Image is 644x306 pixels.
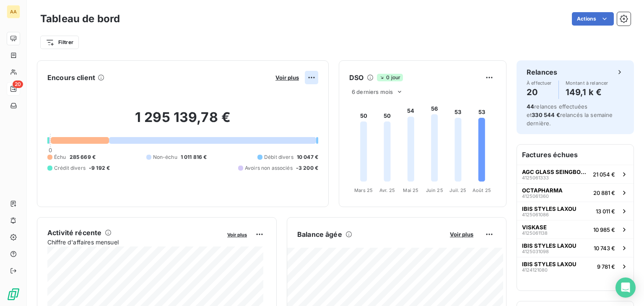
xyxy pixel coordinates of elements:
span: 1 011 816 € [181,153,207,161]
span: 4124121080 [522,267,548,272]
span: À effectuer [527,80,552,86]
button: Voir plus [273,74,301,81]
span: OCTAPHARMA [522,187,563,194]
span: IBIS STYLES LAXOU [522,205,576,212]
span: -3 200 € [296,164,318,172]
h6: Activité récente [47,228,101,238]
tspan: Mars 25 [354,187,373,193]
span: 4125061360 [522,194,549,199]
button: Voir plus [447,231,476,238]
span: Voir plus [227,232,247,238]
span: Crédit divers [54,164,86,172]
span: Non-échu [153,153,177,161]
h3: Tableau de bord [40,11,120,26]
h6: Encours client [47,73,95,83]
span: IBIS STYLES LAXOU [522,261,576,267]
h2: 1 295 139,78 € [47,109,318,134]
span: 0 [49,147,52,153]
span: Montant à relancer [566,80,608,86]
h4: 149,1 k € [566,86,608,99]
tspan: Mai 25 [403,187,418,193]
span: Voir plus [275,74,299,81]
span: 330 544 € [532,112,560,118]
span: Échu [54,153,66,161]
tspan: Avr. 25 [379,187,395,193]
span: 0 jour [377,74,403,81]
span: 285 669 € [70,153,96,161]
span: AGC GLASS SEINGBOUSE SAS [522,169,589,175]
button: VISKASE412506113810 985 € [517,220,634,239]
tspan: Août 25 [473,187,491,193]
button: OCTAPHARMA412506136020 881 € [517,183,634,202]
button: Actions [572,12,614,26]
a: 20 [7,82,20,96]
span: 21 054 € [593,171,615,178]
img: Logo LeanPay [7,288,20,301]
tspan: Juin 25 [426,187,443,193]
span: Chiffre d'affaires mensuel [47,238,221,246]
span: 44 [527,103,534,110]
button: IBIS STYLES LAXOU412506108613 011 € [517,202,634,220]
span: 4125061138 [522,231,548,236]
span: Voir plus [450,231,473,238]
span: 13 011 € [596,208,615,215]
span: relances effectuées et relancés la semaine dernière. [527,103,613,127]
div: AA [7,5,20,18]
span: 10 985 € [593,226,615,233]
button: Filtrer [40,36,79,49]
tspan: Juil. 25 [449,187,466,193]
button: IBIS STYLES LAXOU41241210809 781 € [517,257,634,275]
span: VISKASE [522,224,547,231]
h6: Relances [527,67,557,77]
span: 9 781 € [597,263,615,270]
h4: 20 [527,86,552,99]
span: 10 047 € [297,153,318,161]
span: -9 192 € [89,164,110,172]
span: 4125061086 [522,212,549,217]
span: 20 881 € [593,189,615,196]
button: AGC GLASS SEINGBOUSE SAS412506133321 054 € [517,165,634,183]
span: 10 743 € [594,245,615,252]
span: 4125031098 [522,249,549,254]
span: Débit divers [264,153,293,161]
span: 20 [13,80,23,88]
span: Avoirs non associés [245,164,293,172]
button: IBIS STYLES LAXOU412503109810 743 € [517,239,634,257]
span: 6 derniers mois [352,88,393,95]
h6: Factures échues [517,145,634,165]
h6: Balance âgée [297,229,342,239]
h6: DSO [349,73,364,83]
button: Voir plus [225,231,249,238]
div: Open Intercom Messenger [615,277,636,298]
span: IBIS STYLES LAXOU [522,242,576,249]
span: 4125061333 [522,175,549,180]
